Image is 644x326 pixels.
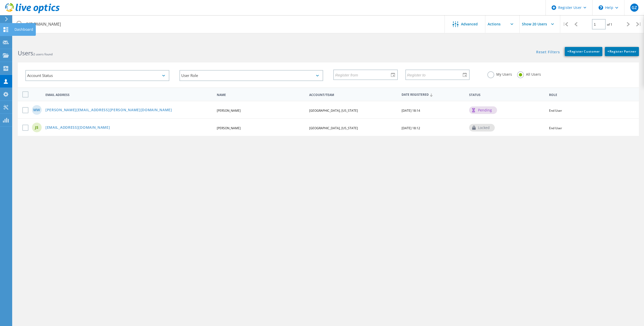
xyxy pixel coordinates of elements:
div: Dashboard [14,28,33,31]
a: Reset Filters [536,50,560,55]
div: User Role [179,70,323,81]
b: + [567,49,569,54]
span: Role [549,93,631,96]
div: | [634,15,644,33]
span: [DATE] 18:14 [402,108,420,113]
span: 2 users found [33,52,53,56]
div: | [560,15,571,33]
a: +Register Customer [565,47,602,56]
input: Register to [406,70,466,79]
a: Live Optics Dashboard [5,11,60,14]
span: Register Partner [607,49,636,54]
span: Account/Team [309,93,397,96]
span: End User [549,126,562,130]
label: All Users [517,71,541,76]
span: MW [33,108,40,112]
span: Name [217,93,305,96]
input: Search users by name, email, company, etc. [13,15,445,33]
span: of 1 [607,22,612,27]
a: [PERSON_NAME][EMAIL_ADDRESS][PERSON_NAME][DOMAIN_NAME] [45,108,172,112]
input: Register from [334,70,393,79]
span: [DATE] 18:12 [402,126,420,130]
span: Email Address [45,93,212,96]
div: locked [469,124,495,132]
span: GZ [632,6,637,10]
span: Advanced [461,22,478,26]
div: Account Status [25,70,169,81]
span: JS [35,126,38,129]
label: My Users [487,71,512,76]
span: Register Customer [567,49,600,54]
b: Users [18,49,33,57]
a: +Register Partner [605,47,639,56]
span: [GEOGRAPHIC_DATA], [US_STATE] [309,108,358,113]
span: [GEOGRAPHIC_DATA], [US_STATE] [309,126,358,130]
a: [EMAIL_ADDRESS][DOMAIN_NAME] [45,126,110,130]
span: Status [469,93,545,96]
span: [PERSON_NAME] [217,126,241,130]
span: [PERSON_NAME] [217,108,241,113]
div: pending [469,106,497,114]
svg: \n [599,5,603,10]
span: Date Registered [402,93,465,96]
span: End User [549,108,562,113]
b: + [607,49,609,54]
